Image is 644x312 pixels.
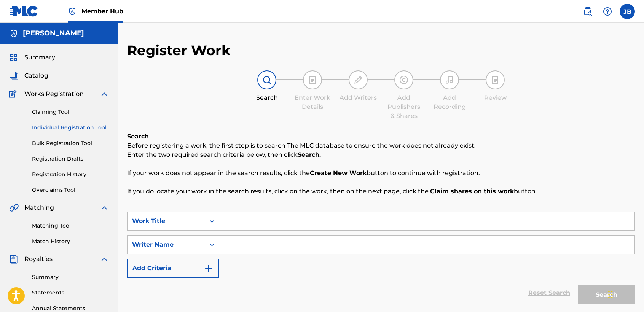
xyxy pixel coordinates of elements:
[24,203,54,212] span: Matching
[9,29,18,38] img: Accounts
[606,275,644,312] iframe: Chat Widget
[430,93,469,111] div: Add Recording
[32,222,109,230] a: Matching Tool
[354,75,363,84] img: step indicator icon for Add Writers
[32,186,109,194] a: Overclaims Tool
[608,283,613,306] div: Arrastrar
[132,216,201,226] div: Work Title
[32,155,109,163] a: Registration Drafts
[100,89,109,99] img: expand
[308,75,317,84] img: step indicator icon for Enter Work Details
[298,151,321,158] strong: Search.
[81,7,123,16] span: Member Hub
[132,240,201,249] div: Writer Name
[580,4,595,19] a: Public Search
[600,4,615,19] div: Help
[32,124,109,132] a: Individual Registration Tool
[100,203,109,212] img: expand
[127,150,635,159] p: Enter the two required search criteria below, then click
[9,203,19,212] img: Matching
[23,29,84,38] h5: Josue Balderrama Carreño
[127,259,219,278] button: Add Criteria
[127,187,635,196] p: If you do locate your work in the search results, click on the work, then on the next page, click...
[9,71,18,80] img: Catalog
[293,93,332,111] div: Enter Work Details
[9,89,19,99] img: Works Registration
[24,89,84,99] span: Works Registration
[127,141,635,150] p: Before registering a work, the first step is to search The MLC database to ensure the work does n...
[9,53,55,62] a: SummarySummary
[68,7,77,16] img: Top Rightsholder
[310,169,367,177] strong: Create New Work
[32,237,109,245] a: Match History
[399,75,408,84] img: step indicator icon for Add Publishers & Shares
[262,75,271,84] img: step indicator icon for Search
[24,71,48,80] span: Catalog
[32,289,109,297] a: Statements
[127,133,149,140] b: Search
[100,255,109,264] img: expand
[9,71,48,80] a: CatalogCatalog
[9,6,38,17] img: MLC Logo
[127,169,635,178] p: If your work does not appear in the search results, click the button to continue with registration.
[603,7,612,16] img: help
[583,7,592,16] img: search
[127,212,635,308] form: Search Form
[339,93,377,102] div: Add Writers
[606,275,644,312] div: Widget de chat
[32,139,109,147] a: Bulk Registration Tool
[9,53,18,62] img: Summary
[32,273,109,281] a: Summary
[32,170,109,178] a: Registration History
[9,255,18,264] img: Royalties
[385,93,423,121] div: Add Publishers & Shares
[24,53,55,62] span: Summary
[476,93,514,102] div: Review
[127,42,231,59] h2: Register Work
[445,75,454,84] img: step indicator icon for Add Recording
[491,75,500,84] img: step indicator icon for Review
[430,188,514,195] strong: Claim shares on this work
[620,4,635,19] div: User Menu
[24,255,53,264] span: Royalties
[623,201,644,262] iframe: Resource Center
[204,264,213,273] img: 9d2ae6d4665cec9f34b9.svg
[248,93,286,102] div: Search
[32,108,109,116] a: Claiming Tool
